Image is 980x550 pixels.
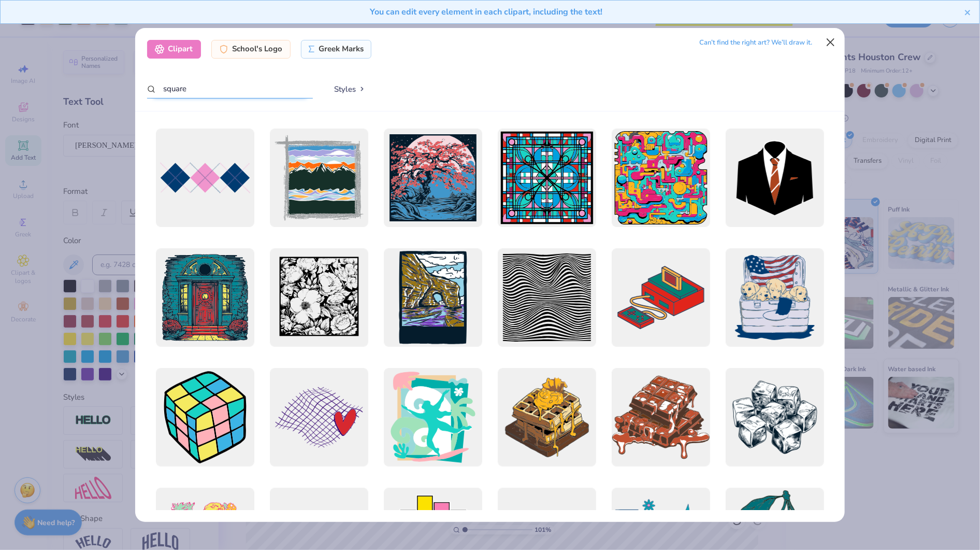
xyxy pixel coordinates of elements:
[323,79,377,99] button: Styles
[147,40,201,59] div: Clipart
[821,33,841,52] button: Close
[301,40,372,59] div: Greek Marks
[147,79,313,98] input: Search by name
[211,40,291,59] div: School's Logo
[8,6,964,18] div: You can edit every element in each clipart, including the text!
[964,6,972,18] button: close
[700,34,813,52] div: Can’t find the right art? We’ll draw it.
